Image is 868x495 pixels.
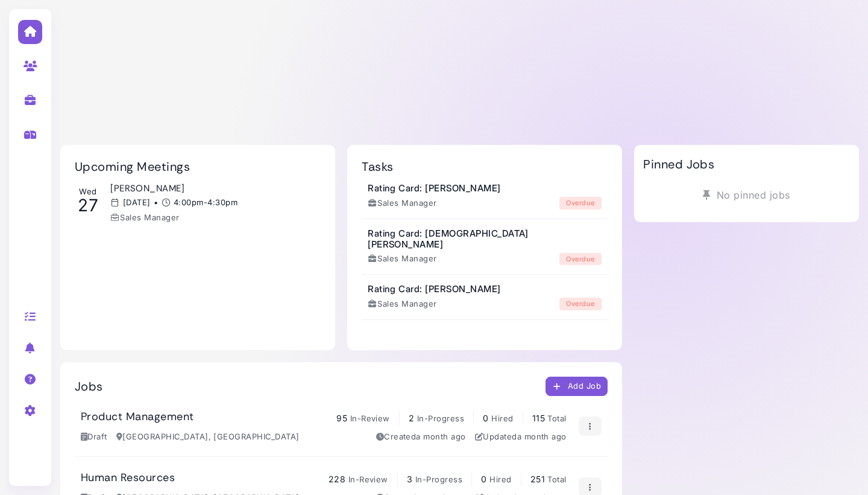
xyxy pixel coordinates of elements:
[110,212,315,224] div: Sales Manager
[75,379,103,394] h2: Jobs
[161,197,237,209] span: -
[207,197,237,207] time: 4:30pm
[643,157,714,171] h2: Pinned Jobs
[348,474,388,484] span: In-Review
[517,432,567,441] time: Jul 17, 2025
[415,474,462,484] span: In-Progress
[329,474,345,484] span: 228
[362,159,393,174] h2: Tasks
[491,414,513,423] span: Hired
[350,414,390,423] span: In-Review
[532,413,545,423] span: 115
[75,159,190,174] h2: Upcoming Meetings
[559,298,602,310] div: overdue
[489,474,511,484] span: Hired
[475,431,567,443] div: Updated
[417,414,464,423] span: In-Progress
[546,377,608,396] button: Add Job
[81,471,175,485] h3: Human Resources
[407,474,412,484] span: 3
[368,253,437,265] div: Sales Manager
[368,197,437,209] div: Sales Manager
[547,474,566,484] span: Total
[368,183,500,194] h3: Rating Card: [PERSON_NAME]
[368,284,500,295] h3: Rating Card: [PERSON_NAME]
[530,474,545,484] span: 251
[174,197,204,207] time: 4:00pm
[559,253,602,266] div: overdue
[481,474,486,484] span: 0
[409,413,414,423] span: 2
[154,197,158,209] span: •
[416,432,465,441] time: Jul 17, 2025
[123,197,151,207] time: [DATE]
[78,195,98,216] time: 27
[559,197,602,209] div: overdue
[643,184,850,206] div: No pinned jobs
[81,431,107,443] div: Draft
[110,183,315,194] h3: [PERSON_NAME]
[547,414,566,423] span: Total
[483,413,488,423] span: 0
[376,431,466,443] div: Created
[368,228,602,250] h3: Rating Card: [DEMOGRAPHIC_DATA][PERSON_NAME]
[116,431,300,443] div: [GEOGRAPHIC_DATA], [GEOGRAPHIC_DATA]
[552,380,602,393] div: Add Job
[336,413,347,423] span: 95
[368,298,437,310] div: Sales Manager
[81,410,194,424] h3: Product Management
[79,187,96,196] time: Wed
